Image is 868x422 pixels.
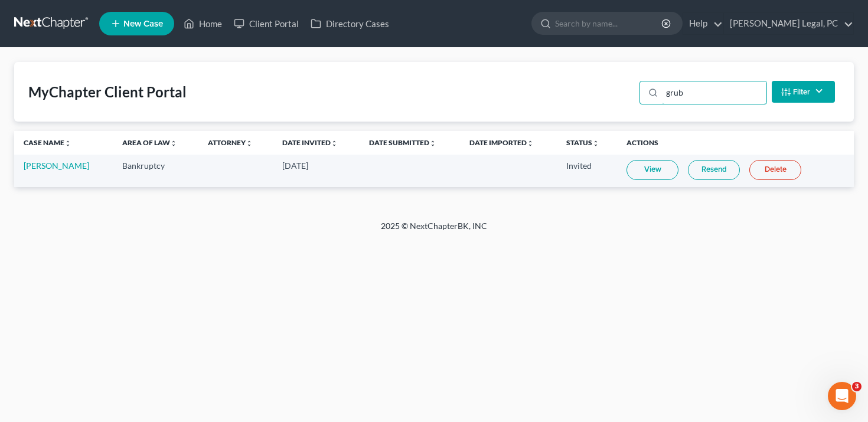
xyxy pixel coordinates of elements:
[527,140,534,147] i: unfold_more
[617,131,854,155] th: Actions
[113,155,199,187] td: Bankruptcy
[24,161,89,171] a: [PERSON_NAME]
[429,140,436,147] i: unfold_more
[97,220,771,241] div: 2025 © NextChapterBK, INC
[688,160,740,180] a: Resend
[683,13,723,34] a: Help
[566,138,599,147] a: Statusunfold_more
[170,140,177,147] i: unfold_more
[246,140,253,147] i: unfold_more
[123,19,163,28] span: New Case
[852,382,862,391] span: 3
[24,138,71,147] a: Case Nameunfold_more
[662,81,766,104] input: Search...
[555,12,663,34] input: Search by name...
[626,160,678,180] a: View
[369,138,436,147] a: Date Submittedunfold_more
[208,138,253,147] a: Attorneyunfold_more
[228,13,305,34] a: Client Portal
[592,140,599,147] i: unfold_more
[305,13,395,34] a: Directory Cases
[178,13,228,34] a: Home
[469,138,534,147] a: Date Importedunfold_more
[557,155,617,187] td: Invited
[282,138,338,147] a: Date Invitedunfold_more
[828,382,856,410] iframe: Intercom live chat
[749,160,801,180] a: Delete
[772,81,835,103] button: Filter
[28,83,187,102] div: MyChapter Client Portal
[122,138,177,147] a: Area of Lawunfold_more
[64,140,71,147] i: unfold_more
[282,161,308,171] span: [DATE]
[331,140,338,147] i: unfold_more
[724,13,853,34] a: [PERSON_NAME] Legal, PC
